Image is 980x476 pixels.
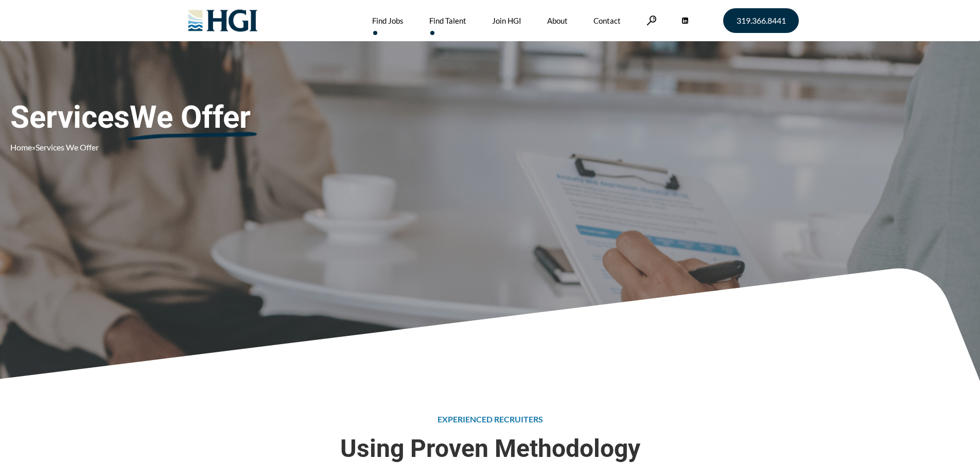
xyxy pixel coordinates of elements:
[10,99,553,136] span: Services
[10,142,99,152] span: »
[437,414,543,424] span: EXPERIENCED RECRUITERS
[723,8,799,33] a: 319.366.8441
[10,142,32,152] a: Home
[130,99,251,136] u: We Offer
[737,16,786,25] span: 319.366.8441
[36,142,99,152] span: Services We Offer
[155,434,825,463] span: Using Proven Methodology
[646,15,657,25] a: Search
